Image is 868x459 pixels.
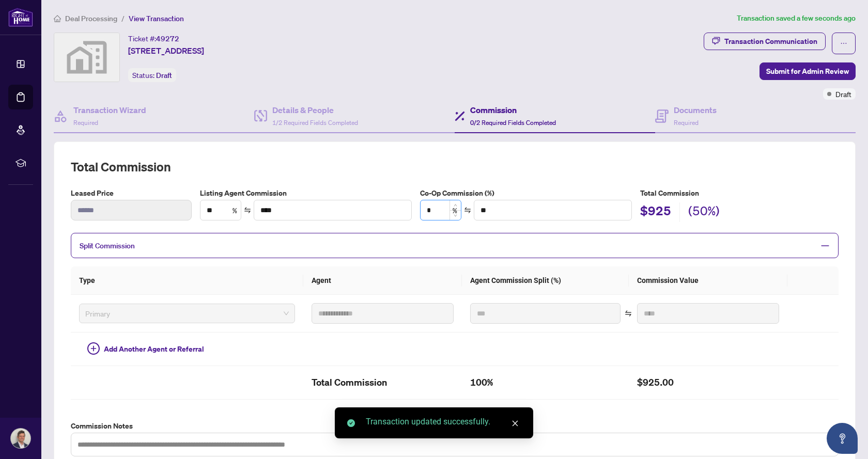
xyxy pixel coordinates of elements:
th: Commission Value [629,266,787,295]
button: Open asap [827,423,858,454]
span: minus [820,241,830,250]
img: Profile Icon [11,429,30,448]
h2: Total Commission [312,374,454,391]
span: Required [73,119,98,126]
h2: Total Commission [71,159,839,175]
span: View Transaction [129,14,184,23]
h2: (50%) [688,202,720,222]
span: Required [674,119,699,126]
span: Draft [156,71,172,80]
img: logo [8,8,33,27]
span: Add Another Agent or Referral [104,343,204,355]
span: swap [464,207,471,214]
label: Commission Notes [71,420,839,432]
th: Agent Commission Split (%) [462,266,629,295]
span: 1/2 Required Fields Completed [272,119,358,126]
label: Co-Op Commission (%) [420,187,632,199]
h2: $925.00 [637,374,779,391]
h4: Details & People [272,104,358,116]
h5: Total Commission [640,187,839,199]
a: Close [509,418,521,429]
h4: Commission [470,104,556,116]
article: Transaction saved a few seconds ago [737,12,856,24]
span: swap [625,310,632,317]
h2: $925 [640,202,671,222]
span: 49272 [156,34,179,43]
span: close [512,420,519,427]
th: Agent [303,266,462,295]
img: svg%3e [54,33,119,82]
div: Transaction Communication [724,33,817,50]
span: home [54,15,61,22]
div: Ticket #: [128,33,179,44]
span: swap [244,207,251,214]
span: Draft [835,88,851,100]
span: Deal Processing [65,14,117,23]
h4: Transaction Wizard [73,104,146,116]
th: Type [71,266,303,295]
h2: 100% [470,374,621,391]
button: Submit for Admin Review [760,62,856,80]
span: Primary [85,306,289,321]
label: Listing Agent Commission [200,187,412,199]
h4: Documents [674,104,717,116]
span: up [454,203,457,207]
span: ellipsis [840,40,847,47]
span: Submit for Admin Review [766,63,849,80]
span: Increase Value [450,200,461,210]
li: / [121,12,125,24]
button: Transaction Communication [704,33,826,50]
label: Leased Price [71,187,192,199]
span: [STREET_ADDRESS] [128,44,204,57]
div: Status: [128,68,176,82]
span: Decrease Value [450,210,461,220]
span: check-circle [347,419,355,427]
span: plus-circle [87,342,100,355]
span: Split Commission [80,241,135,250]
div: Transaction updated successfully. [366,416,521,428]
button: Add Another Agent or Referral [79,341,212,357]
span: down [454,214,457,217]
div: Split Commission [71,233,839,258]
span: 0/2 Required Fields Completed [470,119,556,126]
